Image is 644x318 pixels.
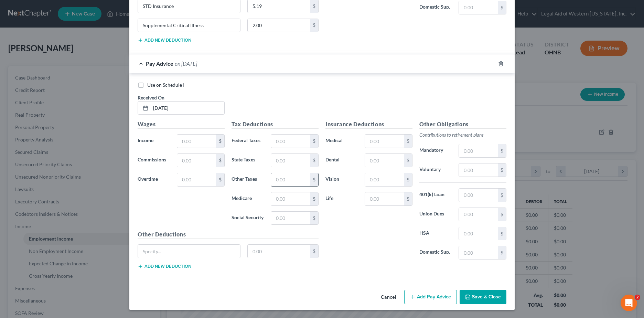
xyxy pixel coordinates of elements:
[138,137,153,143] span: Income
[138,120,225,129] h5: Wages
[416,163,455,177] label: Voluntary
[138,230,319,239] h5: Other Deductions
[271,212,310,225] input: 0.00
[271,135,310,148] input: 0.00
[228,153,267,167] label: State Taxes
[138,38,191,43] button: Add new deduction
[310,135,318,148] div: $
[621,295,637,311] iframe: Intercom live chat
[228,211,267,225] label: Social Security
[459,246,498,259] input: 0.00
[498,227,506,240] div: $
[248,245,310,258] input: 0.00
[404,192,412,205] div: $
[322,153,361,167] label: Dental
[322,192,361,206] label: Life
[310,212,318,225] div: $
[228,134,267,148] label: Federal Taxes
[271,154,310,167] input: 0.00
[325,120,412,129] h5: Insurance Deductions
[310,154,318,167] div: $
[375,290,401,304] button: Cancel
[419,131,506,138] p: Contributions to retirement plans
[365,154,404,167] input: 0.00
[498,144,506,157] div: $
[416,227,455,241] label: HSA
[635,295,640,300] span: 2
[271,173,310,186] input: 0.00
[498,246,506,259] div: $
[147,82,184,88] span: Use on Schedule I
[271,192,310,205] input: 0.00
[146,60,173,67] span: Pay Advice
[416,188,455,202] label: 401(k) Loan
[232,120,319,129] h5: Tax Deductions
[404,135,412,148] div: $
[138,19,240,32] input: Specify...
[138,245,240,258] input: Specify...
[138,264,191,269] button: Add new deduction
[228,173,267,187] label: Other Taxes
[310,173,318,186] div: $
[322,173,361,187] label: Vision
[216,173,224,186] div: $
[310,245,318,258] div: $
[248,19,310,32] input: 0.00
[138,95,164,100] span: Received On
[498,208,506,221] div: $
[216,154,224,167] div: $
[228,192,267,206] label: Medicare
[365,173,404,186] input: 0.00
[177,154,216,167] input: 0.00
[216,135,224,148] div: $
[460,290,506,304] button: Save & Close
[177,135,216,148] input: 0.00
[416,144,455,158] label: Mandatory
[459,144,498,157] input: 0.00
[404,154,412,167] div: $
[459,227,498,240] input: 0.00
[404,173,412,186] div: $
[459,163,498,177] input: 0.00
[310,19,318,32] div: $
[151,102,224,115] input: MM/DD/YYYY
[365,192,404,205] input: 0.00
[459,1,498,14] input: 0.00
[134,173,173,187] label: Overtime
[365,135,404,148] input: 0.00
[498,189,506,202] div: $
[459,208,498,221] input: 0.00
[322,134,361,148] label: Medical
[419,120,506,129] h5: Other Obligations
[498,1,506,14] div: $
[404,290,457,304] button: Add Pay Advice
[134,153,173,167] label: Commissions
[416,208,455,221] label: Union Dues
[498,163,506,177] div: $
[416,246,455,259] label: Domestic Sup.
[177,173,216,186] input: 0.00
[175,60,197,67] span: on [DATE]
[416,1,455,14] label: Domestic Sup.
[310,192,318,205] div: $
[459,189,498,202] input: 0.00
